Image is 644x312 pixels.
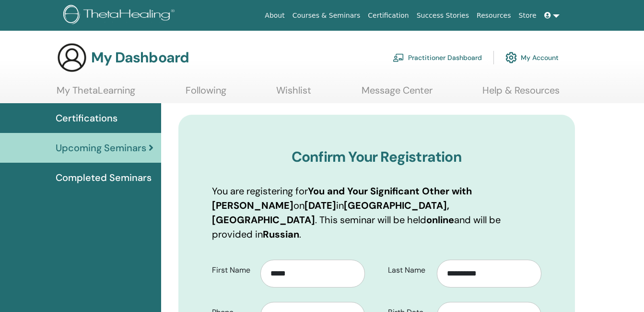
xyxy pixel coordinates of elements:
img: generic-user-icon.jpg [57,42,87,73]
span: Upcoming Seminars [56,141,146,155]
label: Last Name [381,261,437,279]
span: Certifications [56,111,117,125]
a: Store [515,7,540,24]
img: logo.png [63,5,178,26]
a: Courses & Seminars [289,7,364,24]
h3: Confirm Your Registration [212,148,541,166]
a: My ThetaLearning [57,84,135,103]
a: Message Center [362,84,433,103]
img: chalkboard-teacher.svg [393,53,404,62]
b: Russian [263,228,299,240]
b: online [426,214,454,226]
a: Wishlist [276,84,311,103]
a: Following [186,84,226,103]
b: You and Your Significant Other with [PERSON_NAME] [212,185,472,212]
p: You are registering for on in . This seminar will be held and will be provided in . [212,184,541,241]
a: Help & Resources [482,84,560,103]
b: [DATE] [304,199,336,212]
h3: My Dashboard [91,49,189,66]
a: Resources [473,7,515,24]
span: Completed Seminars [56,170,152,185]
a: My Account [505,47,559,68]
a: Certification [364,7,412,24]
a: Practitioner Dashboard [393,47,482,68]
a: Success Stories [413,7,473,24]
img: cog.svg [505,49,517,66]
label: First Name [205,261,261,279]
a: About [261,7,288,24]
